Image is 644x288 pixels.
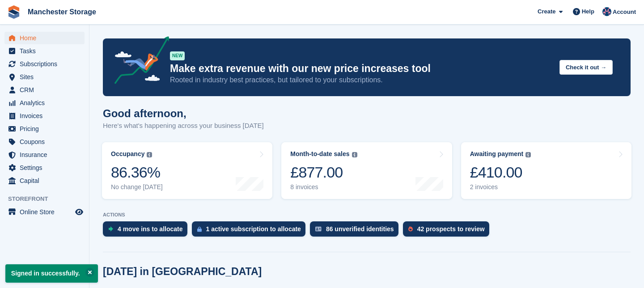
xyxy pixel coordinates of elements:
span: Coupons [20,136,73,148]
img: prospect-51fa495bee0391a8d652442698ab0144808aea92771e9ea1ae160a38d050c398.svg [408,226,413,232]
a: menu [4,71,85,83]
span: Home [20,32,73,44]
span: Account [613,8,636,17]
a: menu [4,110,85,122]
div: 86.36% [111,163,163,182]
a: menu [4,58,85,70]
div: NEW [170,51,185,60]
a: 86 unverified identities [310,221,403,241]
a: menu [4,32,85,44]
a: menu [4,97,85,109]
div: 8 invoices [290,183,357,191]
div: Occupancy [111,150,144,158]
div: Awaiting payment [470,150,524,158]
a: Awaiting payment £410.00 2 invoices [461,142,631,199]
div: No change [DATE] [111,183,163,191]
img: verify_identity-adf6edd0f0f0b5bbfe63781bf79b02c33cf7c696d77639b501bdc392416b5a36.svg [315,226,322,232]
span: Invoices [20,110,73,122]
div: 1 active subscription to allocate [206,225,301,233]
a: menu [4,161,85,174]
a: Occupancy 86.36% No change [DATE] [102,142,272,199]
a: 4 move ins to allocate [103,221,192,241]
span: Settings [20,161,73,174]
div: 2 invoices [470,183,531,191]
div: 4 move ins to allocate [118,225,183,233]
a: 42 prospects to review [403,221,494,241]
p: Rooted in industry best practices, but tailored to your subscriptions. [170,75,552,85]
a: menu [4,136,85,148]
div: £410.00 [470,163,531,182]
span: Storefront [8,195,89,203]
p: Signed in successfully. [5,264,98,283]
a: menu [4,84,85,96]
p: ACTIONS [103,212,631,218]
span: Online Store [20,206,73,218]
p: Here's what's happening across your business [DATE] [103,121,264,131]
h1: Good afternoon, [103,107,264,119]
span: Tasks [20,45,73,57]
a: menu [4,206,85,218]
a: menu [4,123,85,135]
img: move_ins_to_allocate_icon-fdf77a2bb77ea45bf5b3d319d69a93e2d87916cf1d5bf7949dd705db3b84f3ca.svg [108,226,113,232]
button: Check it out → [559,60,613,75]
span: Sites [20,71,73,83]
a: menu [4,174,85,187]
span: CRM [20,84,73,96]
a: Preview store [74,207,85,217]
img: icon-info-grey-7440780725fd019a000dd9b08b2336e03edf1995a4989e88bcd33f0948082b44.svg [525,152,531,157]
img: stora-icon-8386f47178a22dfd0bd8f6a31ec36ba5ce8667c1dd55bd0f319d3a0aa187defe.svg [7,5,21,19]
div: Month-to-date sales [290,150,349,158]
span: Analytics [20,97,73,109]
a: menu [4,148,85,161]
a: 1 active subscription to allocate [192,221,310,241]
span: Pricing [20,123,73,135]
h2: [DATE] in [GEOGRAPHIC_DATA] [103,266,262,278]
div: 42 prospects to review [417,225,485,233]
span: Create [538,7,555,16]
img: active_subscription_to_allocate_icon-d502201f5373d7db506a760aba3b589e785aa758c864c3986d89f69b8ff3... [197,226,202,232]
a: Month-to-date sales £877.00 8 invoices [281,142,452,199]
img: icon-info-grey-7440780725fd019a000dd9b08b2336e03edf1995a4989e88bcd33f0948082b44.svg [147,152,152,157]
a: menu [4,45,85,57]
span: Capital [20,174,73,187]
img: icon-info-grey-7440780725fd019a000dd9b08b2336e03edf1995a4989e88bcd33f0948082b44.svg [352,152,357,157]
span: Subscriptions [20,58,73,70]
span: Help [582,7,594,16]
div: £877.00 [290,163,357,182]
span: Insurance [20,148,73,161]
img: price-adjustments-announcement-icon-8257ccfd72463d97f412b2fc003d46551f7dbcb40ab6d574587a9cd5c0d94... [107,36,169,87]
div: 86 unverified identities [326,225,394,233]
a: Manchester Storage [24,4,100,19]
p: Make extra revenue with our new price increases tool [170,62,552,75]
